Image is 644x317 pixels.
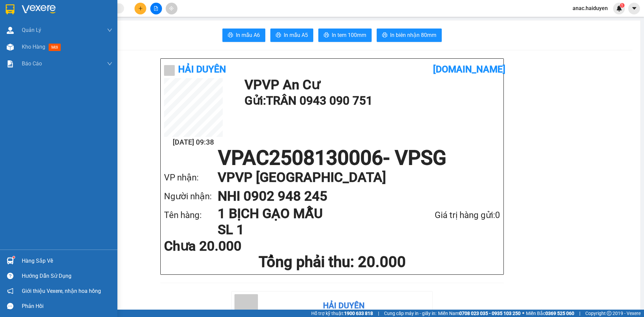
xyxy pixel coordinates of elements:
strong: 0369 525 060 [545,311,574,316]
button: printerIn mẫu A5 [270,29,313,42]
span: | [378,310,379,317]
span: down [107,61,112,66]
button: printerIn biên nhận 80mm [377,29,442,42]
span: printer [228,32,233,39]
strong: 0708 023 035 - 0935 103 250 [459,311,521,316]
h1: VPAC2508130006 - VPSG [164,148,500,168]
img: warehouse-icon [7,27,14,34]
h2: [DATE] 09:38 [164,137,223,148]
span: In tem 100mm [332,31,366,39]
span: printer [276,32,281,39]
div: VP nhận: [164,171,218,184]
div: Chưa 20.000 [164,240,275,253]
h1: VP VP An Cư [245,78,497,92]
div: Giá trị hàng gửi: 0 [399,208,500,222]
span: | [579,310,580,317]
button: aim [166,3,177,14]
img: warehouse-icon [7,257,14,264]
span: Giới thiệu Vexere, nhận hoa hồng [22,287,101,295]
div: Phản hồi [22,301,112,311]
span: Hỗ trợ kỹ thuật: [311,310,373,317]
span: notification [7,288,13,294]
button: plus [135,3,146,14]
span: message [7,303,13,309]
span: In mẫu A5 [284,31,308,39]
span: question-circle [7,273,13,279]
span: Kho hàng [22,44,45,50]
h1: Tổng phải thu: 20.000 [164,253,500,271]
h1: SL 1 [218,222,399,238]
div: Người nhận: [164,190,218,203]
span: 1 [621,3,623,8]
span: plus [138,6,143,11]
span: printer [324,32,329,39]
img: solution-icon [7,60,14,67]
h1: VP VP [GEOGRAPHIC_DATA] [218,168,487,187]
span: Cung cấp máy in - giấy in: [384,310,436,317]
b: Hải Duyên [178,64,226,75]
span: file-add [154,6,158,11]
h1: Gửi: TRÂN 0943 090 751 [245,92,497,110]
div: Hướng dẫn sử dụng [22,271,112,281]
span: Miền Nam [438,310,521,317]
div: Hàng sắp về [22,256,112,266]
div: Tên hàng: [164,208,218,222]
b: [DOMAIN_NAME] [433,64,505,75]
span: Quản Lý [22,26,41,34]
span: caret-down [631,5,637,11]
button: caret-down [628,3,640,14]
span: down [107,28,112,33]
span: printer [382,32,387,39]
img: icon-new-feature [616,5,622,11]
button: file-add [150,3,162,14]
span: ⚪️ [522,312,524,315]
span: In mẫu A6 [236,31,260,39]
button: printerIn mẫu A6 [222,29,265,42]
h1: NHI 0902 948 245 [218,187,487,206]
span: Miền Bắc [526,310,574,317]
span: mới [49,44,61,51]
span: copyright [607,311,611,316]
span: Báo cáo [22,59,42,68]
button: printerIn tem 100mm [318,29,372,42]
img: warehouse-icon [7,44,14,51]
span: anac.haiduyen [567,4,613,12]
h1: 1 BỊCH GẠO MẪU [218,206,399,222]
span: In biên nhận 80mm [390,31,436,39]
div: Hải Duyên [323,300,365,312]
sup: 1 [620,3,625,8]
img: logo-vxr [6,4,14,14]
strong: 1900 633 818 [344,311,373,316]
sup: 1 [13,256,15,258]
span: aim [169,6,174,11]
